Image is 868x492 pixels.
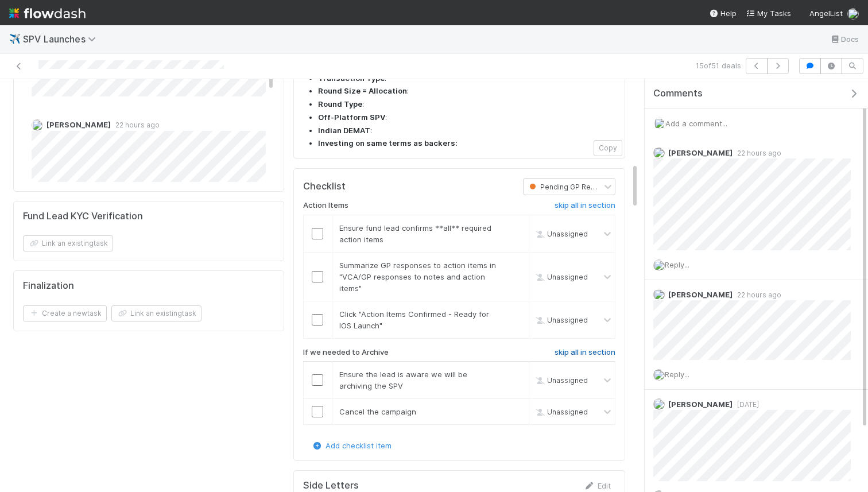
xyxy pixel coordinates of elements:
[733,400,759,409] span: [DATE]
[533,408,588,416] span: Unassigned
[654,118,665,129] img: avatar_d2b43477-63dc-4e62-be5b-6fdd450c05a1.png
[339,370,467,390] span: Ensure the lead is aware we will be archiving the SPV
[318,86,407,95] strong: Round Size = Allocation
[653,289,665,300] img: avatar_aa70801e-8de5-4477-ab9d-eb7c67de69c1.png
[527,183,607,191] span: Pending GP Review
[23,33,102,45] span: SPV Launches
[533,229,588,238] span: Unassigned
[555,348,615,362] a: skip all in section
[318,99,615,110] li: :
[318,86,615,97] li: :
[32,119,43,131] img: avatar_aa70801e-8de5-4477-ab9d-eb7c67de69c1.png
[312,441,392,450] a: Add checklist item
[46,120,111,129] span: [PERSON_NAME]
[533,315,588,324] span: Unassigned
[665,370,689,379] span: Reply...
[111,305,201,321] button: Link an existingtask
[318,126,370,135] strong: Indian DEMAT
[23,235,113,251] button: Link an existingtask
[555,348,615,357] h6: skip all in section
[339,309,489,330] span: Click "Action Items Confirmed - Ready for IOS Launch"
[584,481,611,490] a: Edit
[746,9,791,18] span: My Tasks
[318,99,362,109] strong: Round Type
[339,223,491,244] span: Ensure fund lead confirms **all** required action items
[653,259,665,271] img: avatar_d2b43477-63dc-4e62-be5b-6fdd450c05a1.png
[653,147,665,158] img: avatar_d2b43477-63dc-4e62-be5b-6fdd450c05a1.png
[318,73,385,83] strong: Transaction Type
[23,211,143,222] h5: Fund Lead KYC Verification
[23,305,107,321] button: Create a newtask
[809,9,843,18] span: AngelList
[533,376,588,385] span: Unassigned
[653,88,703,99] span: Comments
[111,121,160,129] span: 22 hours ago
[733,149,781,157] span: 22 hours ago
[653,398,665,410] img: avatar_d2b43477-63dc-4e62-be5b-6fdd450c05a1.png
[303,181,346,192] h5: Checklist
[318,113,385,122] strong: Off-Platform SPV
[594,140,622,156] button: Copy
[733,290,781,299] span: 22 hours ago
[709,7,737,19] div: Help
[9,34,21,44] span: ✈️
[665,260,689,269] span: Reply...
[318,138,458,148] strong: Investing on same terms as backers:
[668,148,733,157] span: [PERSON_NAME]
[9,3,86,23] img: logo-inverted-e16ddd16eac7371096b0.svg
[746,7,791,19] a: My Tasks
[555,201,615,215] a: skip all in section
[533,272,588,281] span: Unassigned
[318,125,615,137] li: :
[303,201,348,210] h6: Action Items
[830,32,859,46] a: Docs
[668,400,733,409] span: [PERSON_NAME]
[847,8,859,20] img: avatar_d2b43477-63dc-4e62-be5b-6fdd450c05a1.png
[696,60,741,71] span: 15 of 51 deals
[303,480,359,491] h5: Side Letters
[339,407,416,416] span: Cancel the campaign
[339,261,496,293] span: Summarize GP responses to action items in "VCA/GP responses to notes and action items"
[653,369,665,381] img: avatar_d2b43477-63dc-4e62-be5b-6fdd450c05a1.png
[665,119,727,128] span: Add a comment...
[318,112,615,123] li: :
[23,280,74,292] h5: Finalization
[668,290,733,299] span: [PERSON_NAME]
[303,348,389,357] h6: If we needed to Archive
[555,201,615,210] h6: skip all in section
